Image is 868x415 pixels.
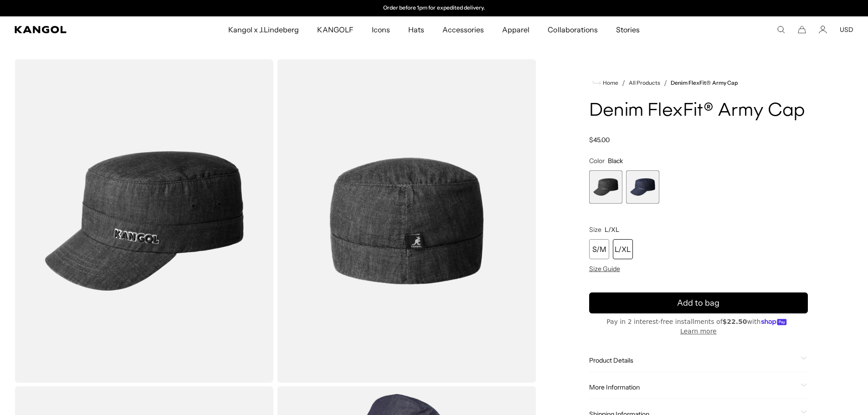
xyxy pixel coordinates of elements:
[277,59,536,383] img: color-black
[399,16,433,43] a: Hats
[626,170,659,204] div: 2 of 2
[589,101,808,121] h1: Denim FlexFit® Army Cap
[608,157,623,165] span: Black
[340,5,528,12] div: Announcement
[589,77,808,88] nav: breadcrumbs
[589,265,620,273] span: Size Guide
[798,26,806,34] button: Cart
[589,239,609,259] div: S/M
[502,16,529,43] span: Apparel
[493,16,539,43] a: Apparel
[601,80,618,86] span: Home
[589,170,622,204] label: Black
[383,5,485,12] p: Order before 1pm for expedited delivery.
[15,59,273,383] img: color-black
[840,26,853,34] button: USD
[363,16,399,43] a: Icons
[618,77,625,88] li: /
[589,292,808,313] button: Add to bag
[593,79,618,87] a: Home
[317,16,353,43] span: KANGOLF
[372,16,390,43] span: Icons
[616,16,640,43] span: Stories
[539,16,606,43] a: Collaborations
[219,16,308,43] a: Kangol x J.Lindeberg
[15,26,151,33] a: Kangol
[607,16,649,43] a: Stories
[589,136,610,144] span: $45.00
[228,16,299,43] span: Kangol x J.Lindeberg
[408,16,424,43] span: Hats
[613,239,633,259] div: L/XL
[626,170,659,204] label: Indigo
[340,5,528,12] slideshow-component: Announcement bar
[589,225,601,234] span: Size
[677,297,719,309] span: Add to bag
[605,225,619,234] span: L/XL
[671,80,738,86] a: Denim FlexFit® Army Cap
[548,16,597,43] span: Collaborations
[308,16,362,43] a: KANGOLF
[589,356,797,364] span: Product Details
[589,383,797,391] span: More Information
[433,16,493,43] a: Accessories
[340,5,528,12] div: 2 of 2
[589,157,605,165] span: Color
[589,170,622,204] div: 1 of 2
[629,80,660,86] a: All Products
[442,16,484,43] span: Accessories
[819,26,827,34] a: Account
[660,77,667,88] li: /
[777,26,785,34] summary: Search here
